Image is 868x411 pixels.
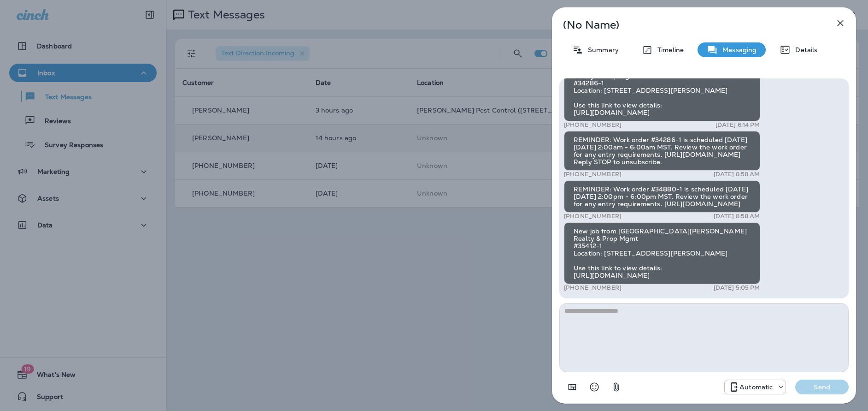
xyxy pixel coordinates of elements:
[718,46,757,54] p: Messaging
[564,121,622,129] p: [PHONE_NUMBER]
[585,378,604,396] button: Select an emoji
[564,213,622,220] p: [PHONE_NUMBER]
[714,284,760,292] p: [DATE] 5:05 PM
[564,171,622,178] p: [PHONE_NUMBER]
[564,180,760,213] div: REMINDER: Work order #34880-1 is scheduled [DATE] [DATE] 2:00pm - 6:00pm MST. Review the work ord...
[564,60,760,121] div: New job from [GEOGRAPHIC_DATA][PERSON_NAME] Realty & Prop Mgmt #34286-1 Location: [STREET_ADDRESS...
[716,121,760,129] p: [DATE] 6:14 PM
[653,46,684,54] p: Timeline
[564,222,760,284] div: New job from [GEOGRAPHIC_DATA][PERSON_NAME] Realty & Prop Mgmt #35412-1 Location: [STREET_ADDRESS...
[564,131,760,171] div: REMINDER: Work order #34286-1 is scheduled [DATE] [DATE] 2:00am - 6:00am MST. Review the work ord...
[563,378,581,396] button: Add in a premade template
[564,284,622,292] p: [PHONE_NUMBER]
[791,46,817,54] p: Details
[714,213,760,220] p: [DATE] 8:58 AM
[714,171,760,178] p: [DATE] 8:58 AM
[583,46,619,54] p: Summary
[739,383,773,391] p: Automatic
[563,21,815,29] p: (No Name)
